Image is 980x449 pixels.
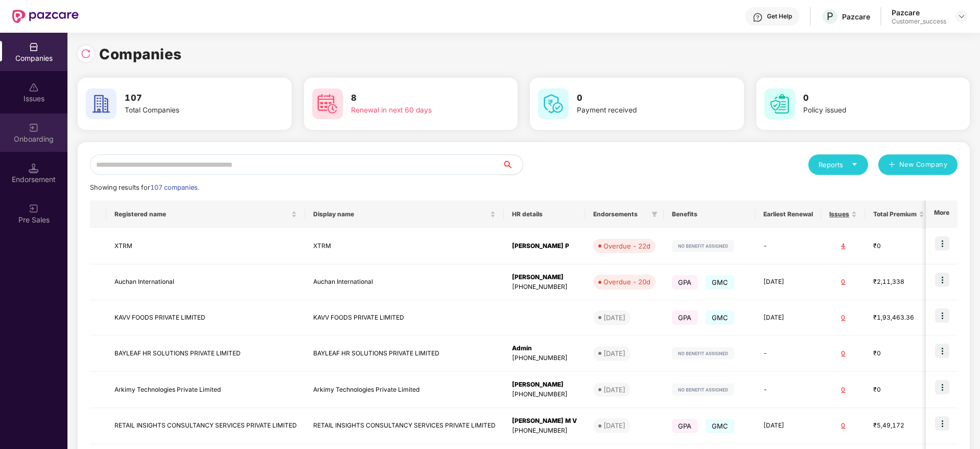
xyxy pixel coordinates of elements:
img: svg+xml;base64,PHN2ZyB3aWR0aD0iMjAiIGhlaWdodD0iMjAiIHZpZXdCb3g9IjAgMCAyMCAyMCIgZmlsbD0ibm9uZSIgeG... [29,204,39,214]
span: GPA [672,419,698,433]
img: icon [935,273,949,287]
span: caret-down [851,161,858,168]
span: Issues [829,210,849,218]
div: [PHONE_NUMBER] [512,353,577,363]
td: - [755,228,821,264]
div: 0 [829,349,857,358]
td: BAYLEAF HR SOLUTIONS PRIVATE LIMITED [106,335,305,372]
img: svg+xml;base64,PHN2ZyBpZD0iSGVscC0zMngzMiIgeG1sbnM9Imh0dHA6Ly93d3cudzMub3JnLzIwMDAvc3ZnIiB3aWR0aD... [753,12,763,23]
button: plusNew Company [878,154,958,175]
img: svg+xml;base64,PHN2ZyBpZD0iRHJvcGRvd24tMzJ4MzIiIHhtbG5zPSJodHRwOi8vd3d3LnczLm9yZy8yMDAwL3N2ZyIgd2... [958,12,966,20]
div: [DATE] [603,420,625,431]
img: svg+xml;base64,PHN2ZyBpZD0iQ29tcGFuaWVzIiB4bWxucz0iaHR0cDovL3d3dy53My5vcmcvMjAwMC9zdmciIHdpZHRoPS... [29,42,39,52]
div: [PERSON_NAME] M V [512,416,577,426]
th: Display name [305,200,504,228]
img: New Pazcare Logo [12,10,79,23]
div: ₹0 [873,241,924,251]
td: KAVV FOODS PRIVATE LIMITED [106,300,305,335]
div: Overdue - 22d [603,241,650,251]
th: Issues [821,200,865,228]
div: 0 [829,385,857,395]
span: GMC [706,310,735,325]
div: Reports [819,160,858,170]
td: [DATE] [755,408,821,444]
div: [PHONE_NUMBER] [512,390,577,399]
img: icon [935,416,949,431]
div: [PHONE_NUMBER] [512,426,577,436]
th: HR details [504,200,585,228]
td: XTRM [106,228,305,264]
h3: 0 [803,92,932,105]
div: [PERSON_NAME] P [512,241,577,251]
div: Policy issued [803,105,932,116]
th: Registered name [106,200,305,228]
img: svg+xml;base64,PHN2ZyB4bWxucz0iaHR0cDovL3d3dy53My5vcmcvMjAwMC9zdmciIHdpZHRoPSIxMjIiIGhlaWdodD0iMj... [672,384,734,396]
h1: Companies [99,43,182,65]
div: ₹5,49,172 [873,421,924,431]
h3: 8 [351,92,480,105]
span: Display name [313,210,488,218]
td: Auchan International [305,264,504,301]
div: [DATE] [603,348,625,358]
div: Pazcare [842,12,870,21]
img: svg+xml;base64,PHN2ZyB4bWxucz0iaHR0cDovL3d3dy53My5vcmcvMjAwMC9zdmciIHdpZHRoPSI2MCIgaGVpZ2h0PSI2MC... [312,88,343,119]
div: Get Help [767,12,792,20]
span: GMC [706,275,735,289]
span: GMC [706,419,735,433]
div: ₹0 [873,349,924,358]
div: Total Companies [125,105,253,116]
td: Arkimy Technologies Private Limited [305,372,504,408]
div: Customer_success [892,17,946,26]
img: svg+xml;base64,PHN2ZyB4bWxucz0iaHR0cDovL3d3dy53My5vcmcvMjAwMC9zdmciIHdpZHRoPSIxMjIiIGhlaWdodD0iMj... [672,240,734,252]
h3: 0 [577,92,706,105]
img: svg+xml;base64,PHN2ZyB3aWR0aD0iMTQuNSIgaGVpZ2h0PSIxNC41IiB2aWV3Qm94PSIwIDAgMTYgMTYiIGZpbGw9Im5vbm... [29,163,39,173]
img: svg+xml;base64,PHN2ZyB4bWxucz0iaHR0cDovL3d3dy53My5vcmcvMjAwMC9zdmciIHdpZHRoPSI2MCIgaGVpZ2h0PSI2MC... [764,88,795,119]
img: icon [935,308,949,323]
th: Earliest Renewal [755,200,821,228]
span: plus [889,161,895,169]
span: Showing results for [90,184,199,191]
img: icon [935,344,949,358]
span: filter [651,211,658,217]
td: [DATE] [755,300,821,335]
div: Admin [512,344,577,353]
td: RETAIL INSIGHTS CONSULTANCY SERVICES PRIVATE LIMITED [106,408,305,444]
td: BAYLEAF HR SOLUTIONS PRIVATE LIMITED [305,335,504,372]
th: Benefits [664,200,755,228]
span: P [827,10,833,23]
div: ₹0 [873,385,924,395]
td: - [755,335,821,372]
th: Total Premium [865,200,932,228]
div: [PERSON_NAME] [512,380,577,390]
td: Auchan International [106,264,305,301]
img: svg+xml;base64,PHN2ZyB4bWxucz0iaHR0cDovL3d3dy53My5vcmcvMjAwMC9zdmciIHdpZHRoPSI2MCIgaGVpZ2h0PSI2MC... [538,88,569,119]
td: XTRM [305,228,504,264]
div: 0 [829,313,857,323]
span: GPA [672,310,698,325]
td: Arkimy Technologies Private Limited [106,372,305,408]
img: svg+xml;base64,PHN2ZyB4bWxucz0iaHR0cDovL3d3dy53My5vcmcvMjAwMC9zdmciIHdpZHRoPSI2MCIgaGVpZ2h0PSI2MC... [86,88,116,119]
span: GPA [672,275,698,289]
th: More [926,200,958,228]
img: icon [935,236,949,251]
div: ₹1,93,463.36 [873,313,924,323]
span: Registered name [114,210,289,218]
div: [PERSON_NAME] [512,273,577,282]
img: icon [935,380,949,394]
div: Payment received [577,105,706,116]
img: svg+xml;base64,PHN2ZyBpZD0iUmVsb2FkLTMyeDMyIiB4bWxucz0iaHR0cDovL3d3dy53My5vcmcvMjAwMC9zdmciIHdpZH... [81,49,91,59]
td: KAVV FOODS PRIVATE LIMITED [305,300,504,335]
div: Renewal in next 60 days [351,105,480,116]
img: svg+xml;base64,PHN2ZyB3aWR0aD0iMjAiIGhlaWdodD0iMjAiIHZpZXdCb3g9IjAgMCAyMCAyMCIgZmlsbD0ibm9uZSIgeG... [29,123,39,133]
div: 0 [829,277,857,287]
span: filter [649,208,660,220]
span: New Company [899,160,948,170]
td: - [755,372,821,408]
span: Total Premium [873,210,917,218]
h3: 107 [125,92,253,105]
div: Pazcare [892,8,946,17]
button: search [502,154,523,175]
div: ₹2,11,338 [873,277,924,287]
div: [DATE] [603,312,625,323]
div: 4 [829,241,857,251]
